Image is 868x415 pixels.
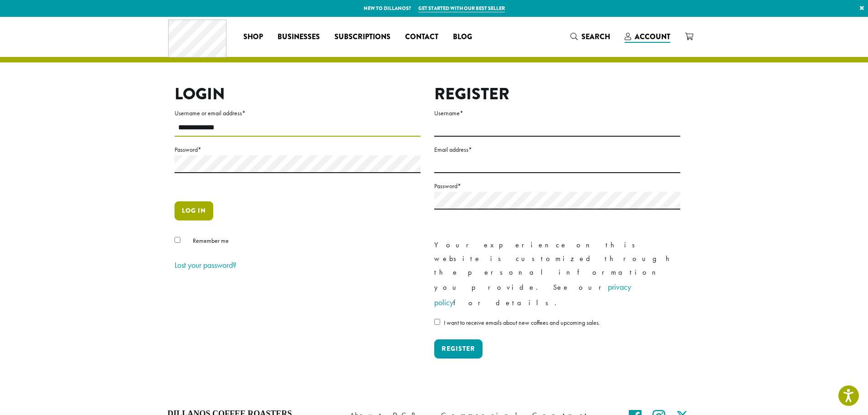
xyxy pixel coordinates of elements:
a: privacy policy [434,282,631,307]
span: Businesses [277,31,320,43]
a: Shop [236,30,270,44]
span: Search [581,31,610,42]
a: Search [563,29,617,44]
h2: Register [434,84,680,104]
span: Account [635,31,670,42]
span: I want to receive emails about new coffees and upcoming sales. [444,318,600,327]
span: Shop [243,31,263,43]
span: Remember me [193,236,229,245]
p: Your experience on this website is customized through the personal information you provide. See o... [434,238,680,310]
label: Username [434,108,680,119]
label: Password [434,180,680,192]
a: Get started with our best seller [418,5,505,12]
a: Lost your password? [175,260,236,270]
label: Email address [434,144,680,155]
span: Subscriptions [334,31,390,43]
h2: Login [175,84,421,104]
span: Contact [405,31,438,43]
label: Password [175,144,421,155]
label: Username or email address [175,108,421,119]
button: Register [434,339,483,359]
span: Blog [453,31,472,43]
input: I want to receive emails about new coffees and upcoming sales. [434,319,440,325]
button: Log in [175,201,213,220]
